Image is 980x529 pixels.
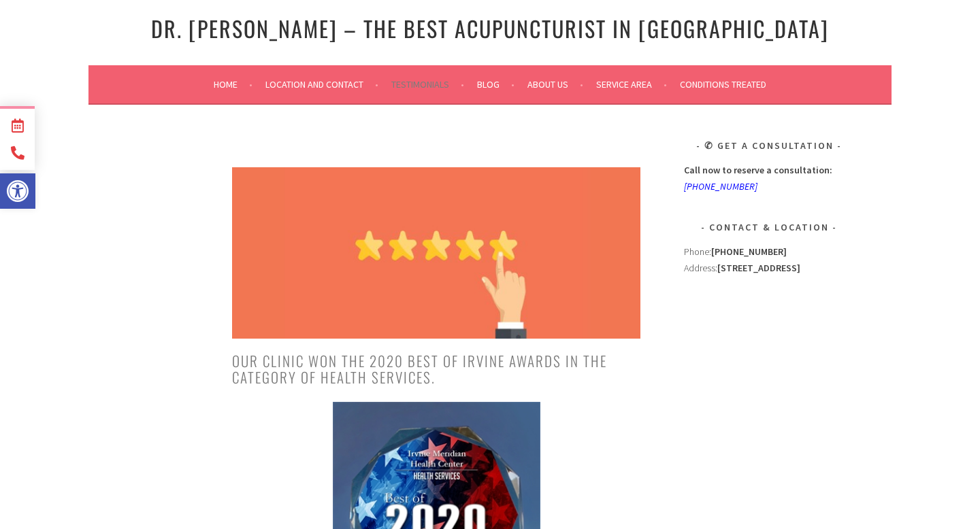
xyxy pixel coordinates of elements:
h3: ✆ Get A Consultation [684,137,854,154]
a: Testimonials [391,76,464,92]
h2: Our clinic won the 2020 Best of Irvine Awards in the category of Health Services. [232,353,640,386]
a: [PHONE_NUMBER] [684,180,757,192]
a: Conditions Treated [680,76,766,92]
a: Home [214,76,252,92]
strong: Call now to reserve a consultation: [684,164,832,176]
a: About Us [527,76,583,92]
img: product-reviews [232,167,640,339]
div: Address: [684,243,854,446]
div: Phone: [684,243,854,260]
strong: [PHONE_NUMBER] [711,245,787,258]
h3: Contact & Location [684,219,854,235]
strong: [STREET_ADDRESS] [717,262,800,274]
a: Service Area [596,76,667,92]
a: Dr. [PERSON_NAME] – The Best Acupuncturist In [GEOGRAPHIC_DATA] [151,12,829,44]
a: Location and Contact [265,76,378,92]
a: Blog [477,76,514,92]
